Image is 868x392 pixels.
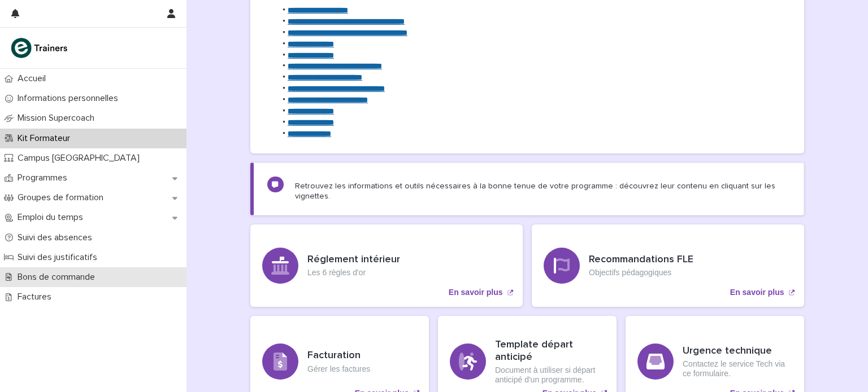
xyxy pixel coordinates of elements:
h3: Recommandations FLE [589,254,693,266]
p: Retrouvez les informations et outils nécessaires à la bonne tenue de votre programme : découvrez ... [295,181,790,201]
p: Kit Formateur [13,133,79,144]
h3: Réglement intérieur [307,254,400,266]
h3: Template départ anticipé [495,339,605,363]
a: En savoir plus [532,224,804,307]
p: En savoir plus [730,288,784,297]
p: Mission Supercoach [13,113,103,124]
img: K0CqGN7SDeD6s4JG8KQk [9,37,71,59]
p: Programmes [13,173,76,183]
p: Bons de commande [13,272,104,283]
p: Accueil [13,73,55,84]
p: Groupes de formation [13,192,112,203]
p: Suivi des absences [13,232,101,243]
p: En savoir plus [449,288,503,297]
h3: Urgence technique [683,345,792,358]
a: En savoir plus [250,224,523,307]
p: Factures [13,292,60,302]
p: Gérer les factures [307,364,370,374]
p: Informations personnelles [13,93,127,104]
p: Contactez le service Tech via ce formulaire. [683,359,792,378]
h3: Facturation [307,350,370,362]
p: Campus [GEOGRAPHIC_DATA] [13,153,149,164]
p: Emploi du temps [13,212,92,223]
p: Document à utiliser si départ anticipé d'un programme. [495,365,605,385]
p: Les 6 règles d'or [307,268,400,278]
p: Objectifs pédagogiques [589,268,693,278]
p: Suivi des justificatifs [13,252,106,263]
